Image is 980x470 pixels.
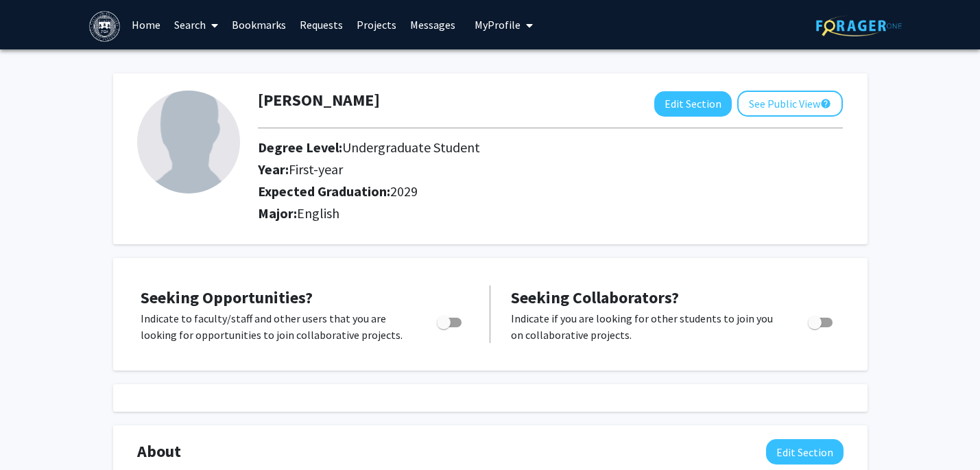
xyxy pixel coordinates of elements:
[766,439,844,465] button: Edit About
[167,1,225,49] a: Search
[390,183,418,200] span: 2029
[431,310,469,331] div: Toggle
[511,310,782,343] p: Indicate if you are looking for other students to join you on collaborative projects.
[820,95,831,112] mat-icon: help
[258,183,766,200] h2: Expected Graduation:
[293,1,350,49] a: Requests
[125,1,167,49] a: Home
[475,18,521,32] span: My Profile
[141,287,313,308] span: Seeking Opportunities?
[654,91,732,117] button: Edit Section
[403,1,462,49] a: Messages
[802,310,840,331] div: Toggle
[258,139,766,156] h2: Degree Level:
[342,139,480,156] span: Undergraduate Student
[350,1,403,49] a: Projects
[137,91,240,193] img: Profile Picture
[289,161,343,178] span: First-year
[816,15,902,36] img: ForagerOne Logo
[258,161,766,178] h2: Year:
[225,1,293,49] a: Bookmarks
[141,310,411,343] p: Indicate to faculty/staff and other users that you are looking for opportunities to join collabor...
[137,439,181,464] span: About
[258,91,380,110] h1: [PERSON_NAME]
[89,11,120,42] img: Brandeis University Logo
[258,205,843,222] h2: Major:
[511,287,679,308] span: Seeking Collaborators?
[737,91,843,117] button: See Public View
[297,204,339,222] span: English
